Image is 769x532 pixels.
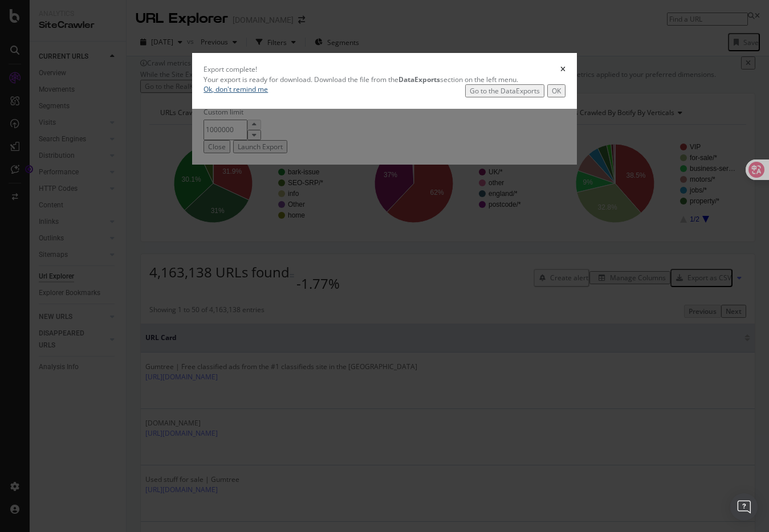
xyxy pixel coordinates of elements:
div: times [560,64,565,74]
div: modal [192,53,577,108]
div: Open Intercom Messenger [730,493,758,521]
button: Go to the DataExports [465,84,544,97]
strong: DataExports [398,75,440,84]
a: Ok, don't remind me [204,84,268,94]
div: Go to the DataExports [470,86,540,96]
span: section on the left menu. [398,75,518,84]
div: OK [552,86,561,96]
div: Export complete! [204,64,257,74]
div: Your export is ready for download. Download the file from the [204,75,565,84]
button: OK [547,84,565,97]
